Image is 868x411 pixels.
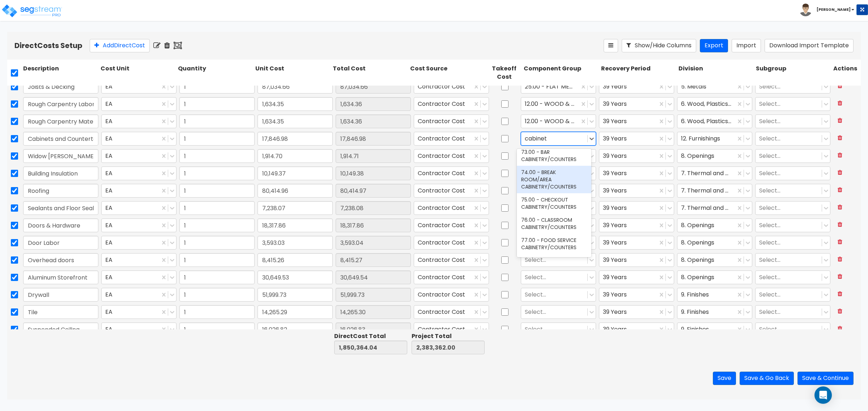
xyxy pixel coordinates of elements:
[414,271,489,284] div: Contractor Cost
[414,305,489,319] div: Contractor Cost
[599,271,674,284] div: 39 Years
[833,166,847,179] button: Delete Row
[754,63,832,83] div: Subgroup
[412,332,485,341] div: Project Total
[599,201,674,215] div: 39 Years
[600,63,677,83] div: Recovery Period
[622,39,696,52] button: Show/Hide Columns
[517,146,591,166] div: 73.00 - BAR CABINETRY/COUNTERS
[521,114,596,128] div: 12.00 - WOOD & PLASTICS
[599,219,674,232] div: 39 Years
[414,201,489,215] div: Contractor Cost
[414,132,489,146] div: Contractor Cost
[740,372,794,385] button: Save & Go Back
[599,114,674,128] div: 39 Years
[833,114,847,127] button: Delete Row
[833,184,847,196] button: Delete Row
[599,132,674,146] div: 39 Years
[797,372,854,385] button: Save & Continue
[101,288,176,302] div: EA
[599,80,674,94] div: 39 Years
[101,305,176,319] div: EA
[22,63,99,83] div: Description
[14,40,82,51] b: Direct Costs Setup
[486,63,522,83] div: Takeoff Cost
[599,323,674,336] div: 39 Years
[599,305,674,319] div: 39 Years
[521,97,596,111] div: 12.00 - WOOD & PLASTICS
[99,63,176,83] div: Cost Unit
[101,201,176,215] div: EA
[101,80,176,94] div: EA
[677,132,752,146] div: 12. Furnishings
[414,323,489,336] div: Contractor Cost
[101,236,176,250] div: EA
[517,166,591,193] div: 74.00 - BREAK ROOM/AREA CABINETRY/COUNTERS
[833,201,847,214] button: Delete Row
[517,193,591,213] div: 75.00 - CHECKOUT CABINETRY/COUNTERS
[677,166,752,180] div: 7. Thermal and Moisture Protection
[101,184,176,198] div: EA
[833,253,847,266] button: Delete Row
[414,253,489,267] div: Contractor Cost
[517,254,591,274] div: 78.00 - HOTEL ROOM CABINETRY/COUNTERS
[677,323,752,336] div: 9. Finishes
[101,166,176,180] div: EA
[176,63,254,83] div: Quantity
[414,149,489,163] div: Contractor Cost
[713,372,736,385] button: Save
[833,149,847,162] button: Delete Row
[414,80,489,94] div: Contractor Cost
[521,80,596,94] div: 25.00 - FLAT METAL ROOF STRUCTURE
[814,386,832,404] div: Open Intercom Messenger
[90,39,150,52] button: AddDirectCost
[833,132,847,144] button: Delete Row
[817,7,851,12] b: [PERSON_NAME]
[599,149,674,163] div: 39 Years
[677,149,752,163] div: 8. Openings
[599,184,674,198] div: 39 Years
[833,271,847,283] button: Delete Row
[677,184,752,198] div: 7. Thermal and Moisture Protection
[101,97,176,111] div: EA
[599,166,674,180] div: 39 Years
[677,236,752,250] div: 8. Openings
[833,80,847,92] button: Delete Row
[677,305,752,319] div: 9. Finishes
[517,213,591,234] div: 76.00 - CLASSROOM CABINETRY/COUNTERS
[833,288,847,300] button: Delete Row
[833,97,847,110] button: Delete Row
[414,97,489,111] div: Contractor Cost
[799,4,812,16] img: avatar.png
[677,253,752,267] div: 8. Openings
[409,63,486,83] div: Cost Source
[677,80,752,94] div: 5. Metals
[604,39,618,52] button: Reorder Items
[101,114,176,128] div: EA
[677,288,752,302] div: 9. Finishes
[677,219,752,232] div: 8. Openings
[101,132,176,146] div: EA
[164,42,170,49] i: Delete Selected Items
[833,236,847,248] button: Delete Row
[101,219,176,232] div: EA
[599,236,674,250] div: 39 Years
[677,201,752,215] div: 7. Thermal and Moisture Protection
[833,323,847,335] button: Delete Row
[254,63,331,83] div: Unit Cost
[833,219,847,231] button: Delete Row
[700,39,728,52] button: Export
[101,323,176,336] div: EA
[414,236,489,250] div: Contractor Cost
[599,97,674,111] div: 39 Years
[334,332,407,341] div: Direct Cost Total
[331,63,409,83] div: Total Cost
[677,114,752,128] div: 6. Wood, Plastics and Composites
[1,4,63,18] img: logo_pro_r.png
[414,114,489,128] div: Contractor Cost
[599,253,674,267] div: 39 Years
[599,288,674,302] div: 39 Years
[414,166,489,180] div: Contractor Cost
[732,39,761,52] button: Import
[517,234,591,254] div: 77.00 - FOOD SERVICE CABINETRY/COUNTERS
